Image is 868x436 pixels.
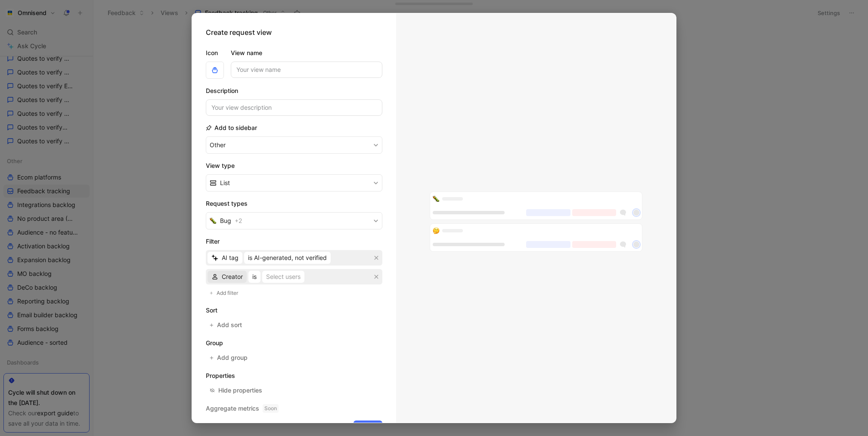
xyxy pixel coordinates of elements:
[206,288,243,298] button: Add filter
[266,272,301,282] div: Select users
[252,272,257,282] span: is
[263,404,279,413] span: Soon
[206,352,252,364] button: Add group
[231,48,382,58] label: View name
[222,253,239,263] span: AI tag
[206,136,382,154] button: Other
[353,421,382,434] button: Save
[206,236,382,247] h2: Filter
[316,421,350,434] button: Cancel
[248,271,260,283] button: is
[206,48,224,58] label: Icon
[206,338,382,348] h2: Group
[235,216,242,226] span: + 2
[206,161,382,171] h2: View type
[206,99,382,116] input: Your view description
[208,271,247,283] button: Creator
[206,174,382,192] button: List
[208,252,242,264] button: AI tag
[206,403,382,414] h2: Aggregate metrics
[218,385,262,396] div: Hide properties
[248,253,327,263] span: is AI-generated, not verified
[262,271,304,283] button: Select users
[217,353,248,363] span: Add group
[206,384,266,396] button: Hide properties
[433,195,440,202] img: 🐛
[206,212,382,229] button: 🐛Bug+2
[206,198,382,209] h2: Request types
[323,422,343,433] span: Cancel
[210,217,217,224] img: 🐛
[231,62,382,78] input: Your view name
[244,252,331,264] button: is AI-generated, not verified
[206,319,247,331] button: Add sort
[222,272,243,282] span: Creator
[220,216,231,226] span: Bug
[217,320,243,330] span: Add sort
[361,422,375,433] span: Save
[206,86,382,96] h2: Description
[206,123,257,133] h2: Add to sidebar
[206,27,272,37] h2: Create request view
[217,289,239,297] span: Add filter
[206,371,382,381] h2: Properties
[433,227,440,234] img: 🤔
[206,305,382,315] h2: Sort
